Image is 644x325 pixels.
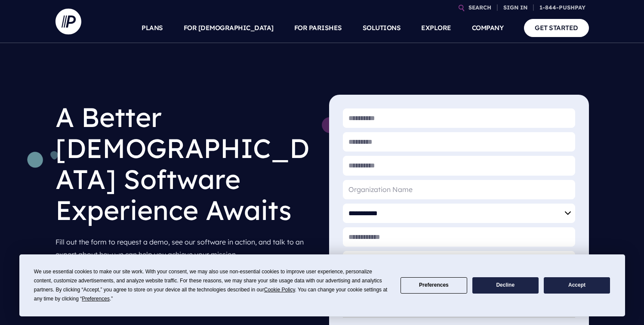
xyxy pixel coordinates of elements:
a: FOR [DEMOGRAPHIC_DATA] [184,13,274,43]
span: Cookie Policy [264,287,295,293]
button: Preferences [401,277,467,294]
a: PLANS [142,13,163,43]
h1: A Better [DEMOGRAPHIC_DATA] Software Experience Awaits [55,95,315,232]
p: Fill out the form to request a demo, see our software in action, and talk to an expert about how ... [55,232,315,264]
span: Preferences [82,296,110,302]
a: GET STARTED [524,19,589,37]
button: Decline [472,277,539,294]
div: Cookie Consent Prompt [19,254,625,316]
a: SOLUTIONS [363,13,401,43]
a: FOR PARISHES [294,13,342,43]
a: COMPANY [472,13,504,43]
button: Accept [544,277,610,294]
div: We use essential cookies to make our site work. With your consent, we may also use non-essential ... [34,267,390,303]
a: EXPLORE [421,13,451,43]
input: Organization Name [343,180,575,199]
